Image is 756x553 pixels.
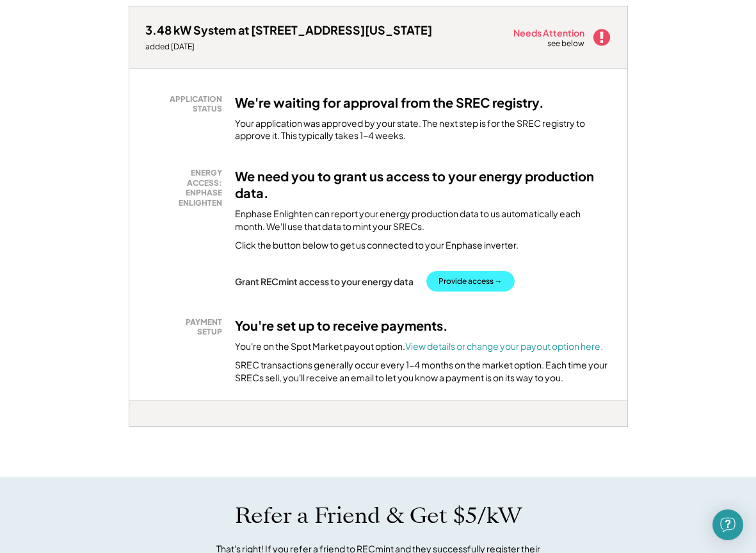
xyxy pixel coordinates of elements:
div: sqpz2k3a - VA Distributed [129,427,175,432]
div: ENERGY ACCESS: ENPHASE ENLIGHTEN [152,168,222,208]
button: Provide access → [426,271,515,292]
div: SREC transactions generally occur every 1-4 months on the market option. Each time your SRECs sel... [235,359,611,384]
h3: We need you to grant us access to your energy production data. [235,168,611,201]
h3: You're set up to receive payments. [235,317,448,334]
div: Your application was approved by your state. The next step is for the SREC registry to approve it... [235,117,611,142]
div: Needs Attention [513,28,586,37]
div: 3.48 kW System at [STREET_ADDRESS][US_STATE] [145,22,432,37]
div: see below [547,38,586,49]
h3: We're waiting for approval from the SREC registry. [235,94,544,111]
div: added [DATE] [145,42,432,52]
div: PAYMENT SETUP [152,317,222,337]
div: Open Intercom Messenger [712,509,743,540]
div: You're on the Spot Market payout option. [235,340,603,353]
a: View details or change your payout option here. [405,340,603,352]
div: Click the button below to get us connected to your Enphase inverter. [235,239,519,252]
div: APPLICATION STATUS [152,94,222,114]
h1: Refer a Friend & Get $5/kW [235,502,522,529]
div: Grant RECmint access to your energy data [235,276,414,287]
div: Enphase Enlighten can report your energy production data to us automatically each month. We'll us... [235,208,611,233]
